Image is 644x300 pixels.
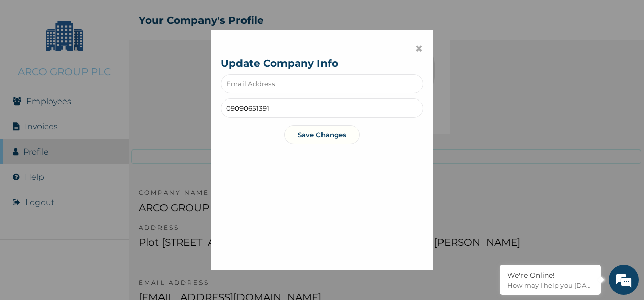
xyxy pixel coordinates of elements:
[507,281,593,289] p: How may I help you today?
[284,125,360,144] button: Save Changes
[221,98,423,118] input: Phone Number
[507,271,593,280] div: We're Online!
[221,74,423,93] input: Email Address
[221,57,423,69] h3: Update Company Info
[415,40,423,57] span: ×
